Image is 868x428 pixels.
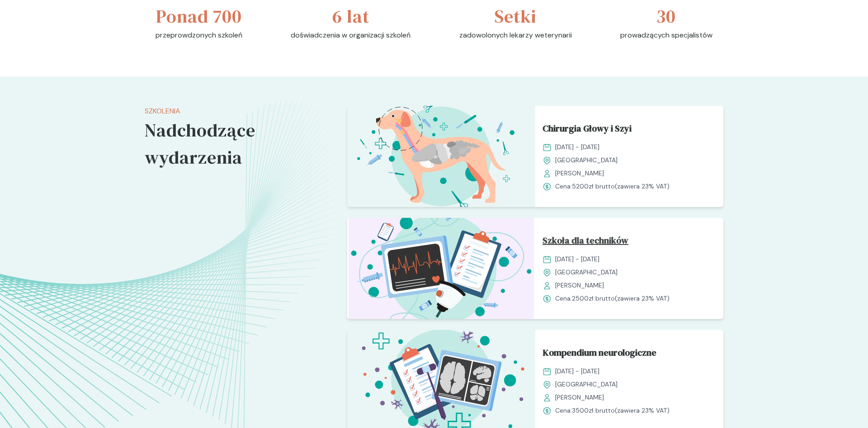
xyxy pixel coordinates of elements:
span: Kompendium neurologiczne [542,346,656,363]
span: [DATE] - [DATE] [555,367,599,376]
img: Z2B_FZbqstJ98k08_Technicy_T.svg [347,218,535,319]
span: Chirurgia Głowy i Szyi [542,122,632,139]
span: [DATE] - [DATE] [555,254,599,264]
h3: Ponad 700 [156,3,242,30]
a: Chirurgia Głowy i Szyi [542,122,716,139]
span: [PERSON_NAME] [555,169,604,178]
span: [GEOGRAPHIC_DATA] [555,155,618,165]
p: prowadzących specjalistów [620,30,712,41]
span: Cena: (zawiera 23% VAT) [555,182,670,191]
span: [DATE] - [DATE] [555,142,599,152]
span: 3500 zł brutto [572,406,615,414]
h3: 30 [656,3,676,30]
h3: 6 lat [332,3,369,30]
a: Kompendium neurologiczne [542,346,716,363]
h3: Setki [495,3,536,30]
span: Cena: (zawiera 23% VAT) [555,294,670,303]
p: doświadczenia w organizacji szkoleń [291,30,410,41]
p: zadowolonych lekarzy weterynarii [459,30,572,41]
span: Cena: (zawiera 23% VAT) [555,406,670,415]
p: przeprowdzonych szkoleń [156,30,242,41]
span: Szkoła dla techników [542,234,628,251]
span: [GEOGRAPHIC_DATA] [555,268,618,277]
span: 2500 zł brutto [572,294,615,302]
a: Szkoła dla techników [542,234,716,251]
span: [PERSON_NAME] [555,393,604,402]
span: [PERSON_NAME] [555,281,604,290]
img: ZqFXfB5LeNNTxeHy_ChiruGS_T.svg [347,106,535,207]
span: 5200 zł brutto [572,182,615,190]
span: [GEOGRAPHIC_DATA] [555,380,618,389]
